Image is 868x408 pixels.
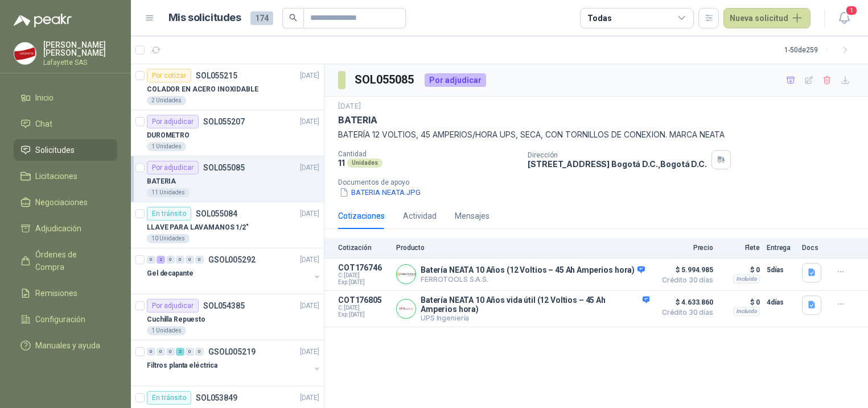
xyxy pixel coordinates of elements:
div: 0 [147,256,155,264]
div: 0 [157,348,165,356]
span: Exp: [DATE] [338,311,389,318]
div: 0 [195,256,204,264]
a: Configuración [14,309,117,330]
p: SOL053849 [196,394,237,402]
img: Logo peakr [14,14,72,27]
div: Por adjudicar [425,73,486,87]
div: Unidades [347,159,382,168]
a: Solicitudes [14,139,117,161]
p: [DATE] [300,393,319,403]
p: Precio [656,244,713,252]
h3: SOL055085 [355,71,416,89]
span: Solicitudes [35,144,75,156]
img: Company Logo [14,43,36,64]
p: SOL055215 [196,72,237,80]
p: Producto [396,244,649,252]
span: Chat [35,118,52,130]
a: Por adjudicarSOL055085[DATE] BATERIA11 Unidades [131,156,324,202]
span: Crédito 30 días [656,277,713,284]
img: Company Logo [397,265,416,284]
div: 1 Unidades [147,326,186,335]
div: En tránsito [147,391,191,405]
p: Batería NEATA 10 Años (12 Voltios – 45 Ah Amperios hora) [421,265,645,276]
p: BATERÍA 12 VOLTIOS, 45 AMPERIOS/HORA UPS, SECA, CON TORNILLOS DE CONEXION. MARCA NEATA [338,128,854,141]
p: UPS Ingeniería [421,314,649,322]
p: $ 0 [720,295,760,309]
div: 0 [166,256,175,264]
span: Inicio [35,91,54,104]
p: BATERIA [147,176,176,187]
p: [DATE] [300,209,319,219]
div: 0 [186,256,194,264]
a: Adjudicación [14,218,117,239]
p: GSOL005219 [208,348,256,356]
p: Flete [720,244,760,252]
button: 1 [834,8,854,28]
div: Incluido [733,307,760,316]
p: Entrega [767,244,795,252]
p: 5 días [767,263,795,277]
span: Licitaciones [35,170,77,182]
p: [DATE] [300,163,319,173]
p: Cuchilla Repuesto [147,314,205,325]
span: 174 [250,11,273,25]
p: SOL055085 [203,164,245,172]
span: Exp: [DATE] [338,279,389,286]
a: Chat [14,113,117,135]
span: $ 4.633.860 [656,295,713,309]
span: Adjudicación [35,222,81,235]
p: Cantidad [338,150,519,158]
p: [DATE] [300,255,319,265]
div: 11 Unidades [147,188,190,197]
div: 1 - 50 de 259 [784,41,854,59]
p: COT176746 [338,263,389,272]
a: Por cotizarSOL055215[DATE] COLADOR EN ACERO INOXIDABLE2 Unidades [131,64,324,110]
a: En tránsitoSOL055084[DATE] LLAVE PARA LAVAMANOS 1/2"10 Unidades [131,202,324,248]
div: En tránsito [147,207,191,220]
p: 4 días [767,295,795,309]
div: 2 [157,256,165,264]
button: Nueva solicitud [723,8,811,28]
p: Docs [802,244,825,252]
p: GSOL005292 [208,256,256,264]
span: search [289,14,297,22]
div: Incluido [733,274,760,284]
div: Cotizaciones [338,210,385,222]
div: Por adjudicar [147,161,199,174]
p: $ 0 [720,263,760,277]
p: FERROTOOLS S.A.S. [421,275,645,284]
p: 11 [338,158,345,168]
div: Por adjudicar [147,115,199,128]
p: Batería NEATA 10 Años vida útil (12 Voltios – 45 Ah Amperios hora) [421,295,649,314]
span: C: [DATE] [338,272,389,279]
p: Lafayette SAS [43,59,117,66]
div: Mensajes [455,210,489,222]
p: [DATE] [300,301,319,311]
p: [STREET_ADDRESS] Bogotá D.C. , Bogotá D.C. [528,159,706,169]
a: 0 0 0 2 0 0 GSOL005219[DATE] Filtros planta eléctrica [147,345,322,381]
a: 0 2 0 0 0 0 GSOL005292[DATE] Gel decapante [147,253,322,289]
p: LLAVE PARA LAVAMANOS 1/2" [147,222,249,233]
a: Inicio [14,87,117,109]
p: Dirección [528,151,706,159]
a: Manuales y ayuda [14,335,117,356]
div: 0 [186,348,194,356]
span: Órdenes de Compra [35,248,106,273]
div: 10 Unidades [147,234,190,243]
span: $ 5.994.985 [656,263,713,277]
p: SOL055084 [196,210,237,218]
p: Filtros planta eléctrica [147,360,217,371]
span: C: [DATE] [338,305,389,311]
p: COLADOR EN ACERO INOXIDABLE [147,84,258,95]
h1: Mis solicitudes [168,10,241,26]
div: 2 Unidades [147,96,186,105]
p: Documentos de apoyo [338,178,863,186]
p: SOL055207 [203,118,245,126]
span: Manuales y ayuda [35,339,100,352]
div: 0 [147,348,155,356]
a: Órdenes de Compra [14,244,117,278]
span: Negociaciones [35,196,88,209]
p: BATERIA [338,114,377,126]
p: [DATE] [300,347,319,357]
div: 0 [166,348,175,356]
